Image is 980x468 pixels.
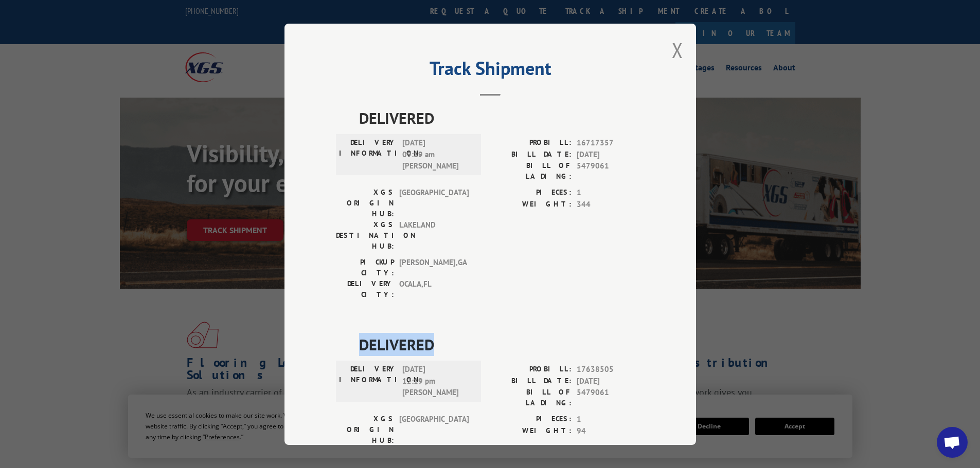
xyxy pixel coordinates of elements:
[490,187,572,199] label: PIECES:
[577,187,645,199] span: 1
[577,198,645,210] span: 344
[399,414,469,446] span: [GEOGRAPHIC_DATA]
[490,148,572,160] label: BILL DATE:
[399,187,469,219] span: [GEOGRAPHIC_DATA]
[399,219,469,252] span: LAKELAND
[336,219,394,252] label: XGS DESTINATION HUB:
[577,160,645,182] span: 5479061
[339,137,397,172] label: DELIVERY INFORMATION:
[577,375,645,387] span: [DATE]
[336,257,394,278] label: PICKUP CITY:
[490,137,572,149] label: PROBILL:
[402,364,472,399] span: [DATE] 12:19 pm [PERSON_NAME]
[399,278,469,300] span: OCALA , FL
[336,187,394,219] label: XGS ORIGIN HUB:
[490,364,572,376] label: PROBILL:
[577,414,645,425] span: 1
[490,387,572,408] label: BILL OF LADING:
[490,375,572,387] label: BILL DATE:
[490,425,572,437] label: WEIGHT:
[490,160,572,182] label: BILL OF LADING:
[402,137,472,172] span: [DATE] 09:19 am [PERSON_NAME]
[577,425,645,437] span: 94
[672,36,683,64] button: Close modal
[577,148,645,160] span: [DATE]
[359,333,645,356] span: DELIVERED
[490,414,572,425] label: PIECES:
[577,137,645,149] span: 16717357
[336,61,645,81] h2: Track Shipment
[336,278,394,300] label: DELIVERY CITY:
[577,364,645,376] span: 17638505
[937,427,968,458] div: Open chat
[490,198,572,210] label: WEIGHT:
[336,414,394,446] label: XGS ORIGIN HUB:
[359,106,645,129] span: DELIVERED
[339,364,397,399] label: DELIVERY INFORMATION:
[399,257,469,278] span: [PERSON_NAME] , GA
[577,387,645,408] span: 5479061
